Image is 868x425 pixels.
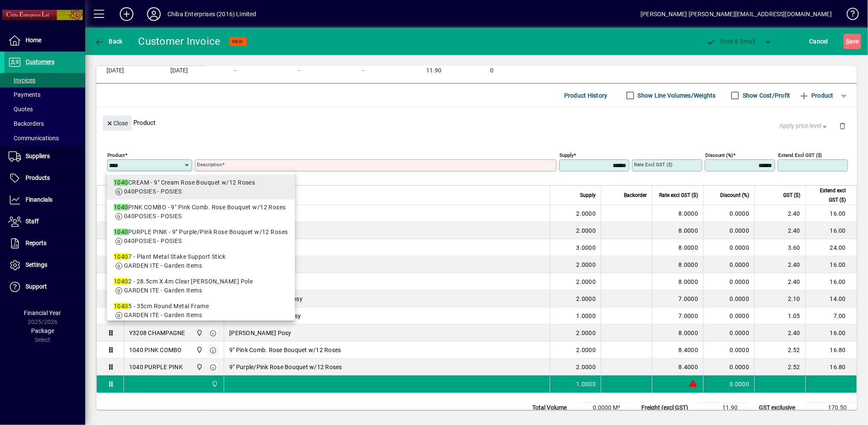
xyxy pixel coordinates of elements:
td: 0.0000 [703,205,754,222]
a: Communications [4,131,85,145]
mat-label: Extend excl GST ($) [778,152,822,158]
span: Customers [26,58,55,65]
span: Back [94,38,123,45]
span: [PERSON_NAME] Posy [229,329,291,337]
td: GST exclusive [755,403,806,413]
div: 8.0000 [657,226,698,235]
td: 7.00 [805,307,856,324]
em: 1040 [114,228,128,235]
em: 1040 [114,278,128,285]
span: GARDEN ITE - Garden Items [124,287,202,294]
span: 2.0000 [577,295,596,303]
td: 0.0000 [703,239,754,256]
em: 1040 [114,253,128,260]
div: 8.4000 [657,363,698,371]
div: 7.0000 [657,295,698,303]
span: Products [26,174,50,181]
div: PINK COMBO - 9" Pink Comb. Rose Bouquet w/12 Roses [114,203,288,212]
span: 040POSIES - POSIES [124,188,182,195]
td: Total Volume [528,403,579,413]
span: Apply price level [780,121,829,130]
span: ost & Email [706,38,756,45]
span: Payments [9,91,40,98]
mat-option: 10405 - 35cm Round Metal Frame [107,298,295,323]
span: NEW [233,39,243,44]
span: 1.0000 [577,380,596,388]
td: 2.52 [754,341,805,359]
button: Back [92,34,125,49]
div: 1040 PURPLE PINK [129,363,183,371]
div: 8.0000 [657,243,698,252]
td: 0.0000 [703,324,754,341]
div: Product [96,107,857,138]
a: Quotes [4,102,85,116]
td: 0.0000 [703,341,754,359]
div: 2 - 28.5cm X 4m Clear [PERSON_NAME] Pole [114,277,288,286]
mat-error: Required [197,171,550,180]
span: Rate excl GST ($) [659,191,698,200]
div: 8.0000 [657,329,698,337]
td: 16.00 [805,256,856,273]
span: 040POSIES - POSIES [124,237,182,244]
span: 2.0000 [577,329,596,337]
em: 1040 [114,303,128,309]
span: Communications [9,135,59,142]
a: Support [4,276,85,298]
td: 170.50 [806,403,857,413]
div: 8.0000 [657,278,698,286]
td: 2.40 [754,273,805,290]
div: Y3208 CHAMPAGNE [129,329,185,337]
td: 24.00 [805,239,856,256]
button: Product History [561,88,611,103]
td: 16.00 [805,273,856,290]
span: [DATE] [107,67,124,74]
span: ave [846,35,859,48]
span: Suppliers [26,153,50,159]
td: Freight (excl GST) [637,403,697,413]
span: Support [26,283,47,290]
mat-option: 10402 - 28.5cm X 4m Clear Moss Pole [107,274,295,298]
td: 16.80 [805,341,856,359]
span: 0 [490,67,493,74]
span: Product History [564,89,608,102]
a: Reports [4,233,85,254]
mat-label: Description [197,162,222,168]
span: - [362,67,364,74]
td: 2.40 [754,324,805,341]
span: [DATE] [170,67,188,74]
a: Financials [4,189,85,211]
span: Backorder [624,191,647,200]
span: 2.0000 [577,226,596,235]
span: 040POSIES - POSIES [124,213,182,220]
button: Close [103,116,132,131]
span: Extend excl GST ($) [811,186,846,205]
td: 2.40 [754,205,805,222]
app-page-header-button: Delete [832,122,853,130]
div: Chiba Enterprises (2016) Limited [167,7,257,21]
div: PURPLE PINK - 9" Purple/Pink Rose Bouquet w/12 Roses [114,228,288,237]
button: Add [113,6,140,22]
span: S [846,38,849,45]
td: 0.0000 [703,222,754,239]
span: Discount (%) [720,191,749,200]
td: 16.00 [805,324,856,341]
div: 8.0000 [657,209,698,218]
td: 2.10 [754,290,805,307]
div: [PERSON_NAME] [PERSON_NAME][EMAIL_ADDRESS][DOMAIN_NAME] [640,7,832,21]
span: 2.0000 [577,363,596,371]
td: 3.60 [754,239,805,256]
a: Suppliers [4,146,85,167]
span: Invoices [9,77,35,84]
span: - [234,67,236,74]
mat-label: Rate excl GST ($) [634,162,672,168]
div: 7 - Plant Metal Stake Support Stick [114,252,288,261]
div: 5 - 35cm Round Metal Frame [114,302,288,311]
mat-option: 1040 PINK COMBO - 9" Pink Comb. Rose Bouquet w/12 Roses [107,199,295,224]
td: 0.0000 M³ [579,403,630,413]
td: 1.05 [754,307,805,324]
span: Close [106,116,128,130]
span: Financial Year [24,309,61,316]
div: 1040 PINK COMBO [129,346,182,354]
td: 0.0000 [703,290,754,307]
span: 3.0000 [577,243,596,252]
